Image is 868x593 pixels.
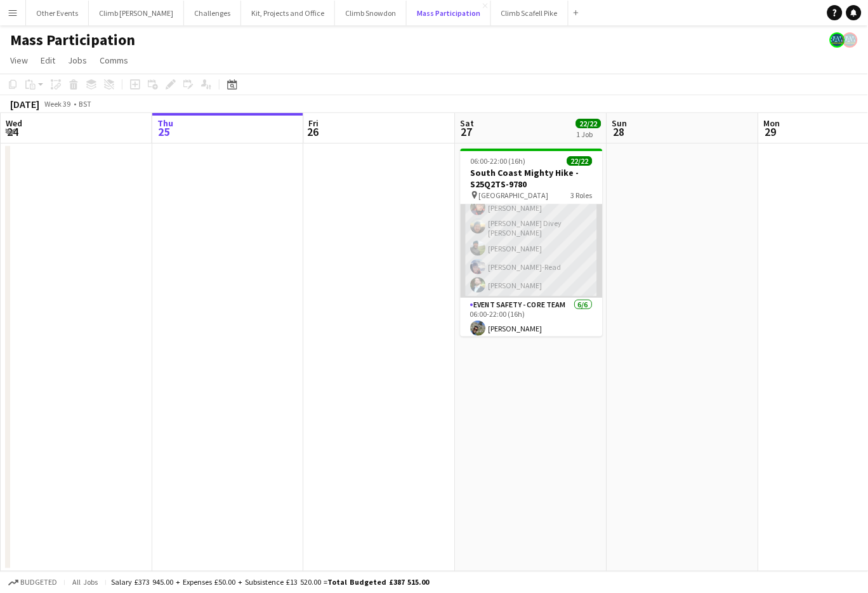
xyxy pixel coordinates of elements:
[68,55,87,66] span: Jobs
[471,156,526,166] span: 06:00-22:00 (16h)
[95,52,133,69] a: Comms
[479,190,549,200] span: [GEOGRAPHIC_DATA]
[407,1,491,25] button: Mass Participation
[577,130,601,139] div: 1 Job
[111,578,429,587] div: Salary £373 945.00 + Expenses £50.00 + Subsistence £13 520.00 =
[843,32,858,48] app-user-avatar: Staff RAW Adventures
[459,124,475,139] span: 27
[6,117,22,129] span: Wed
[79,99,91,109] div: BST
[10,30,135,50] h1: Mass Participation
[491,1,569,25] button: Climb Scafell Pike
[20,578,57,587] span: Budgeted
[157,117,173,129] span: Thu
[89,1,184,25] button: Climb [PERSON_NAME]
[5,52,33,69] a: View
[576,119,602,128] span: 22/22
[42,99,74,109] span: Week 39
[612,117,628,129] span: Sun
[461,167,603,190] h3: South Coast Mighty Hike - S25Q2TS-9780
[309,117,319,129] span: Fri
[6,576,59,590] button: Budgeted
[184,1,241,25] button: Challenges
[307,124,319,139] span: 26
[26,1,89,25] button: Other Events
[762,124,780,139] span: 29
[461,149,603,336] app-job-card: 06:00-22:00 (16h)22/22South Coast Mighty Hike - S25Q2TS-9780 [GEOGRAPHIC_DATA]3 Roles![PERSON_NAM...
[610,124,628,139] span: 28
[36,52,60,69] a: Edit
[461,117,475,129] span: Sat
[155,124,173,139] span: 25
[567,156,593,166] span: 22/22
[571,190,593,200] span: 3 Roles
[10,55,28,66] span: View
[10,98,39,110] div: [DATE]
[63,52,92,69] a: Jobs
[764,117,780,129] span: Mon
[830,32,845,48] app-user-avatar: Staff RAW Adventures
[4,124,22,139] span: 24
[335,1,407,25] button: Climb Snowdon
[461,298,603,433] app-card-role: Event Safety - Core Team6/606:00-22:00 (16h)[PERSON_NAME]
[241,1,335,25] button: Kit, Projects and Office
[70,578,100,587] span: All jobs
[100,55,128,66] span: Comms
[327,578,429,587] span: Total Budgeted £387 515.00
[41,55,55,66] span: Edit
